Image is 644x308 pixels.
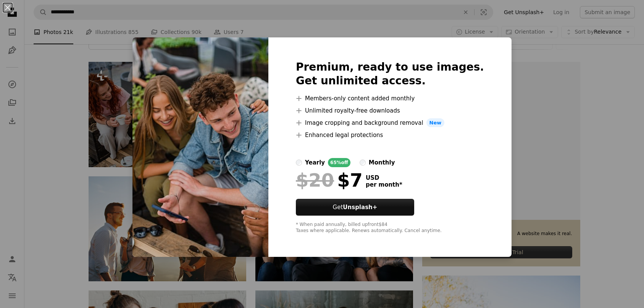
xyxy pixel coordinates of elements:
div: $7 [296,170,363,190]
input: monthly [360,160,366,166]
h2: Premium, ready to use images. Get unlimited access. [296,60,484,88]
button: GetUnsplash+ [296,199,414,216]
span: per month * [366,181,402,188]
div: monthly [369,158,395,167]
strong: Unsplash+ [343,204,377,211]
li: Image cropping and background removal [296,118,484,127]
div: yearly [305,158,325,167]
span: New [426,118,445,127]
div: 65% off [328,158,350,167]
span: USD [366,174,402,181]
div: * When paid annually, billed upfront $84 Taxes where applicable. Renews automatically. Cancel any... [296,222,484,234]
span: $20 [296,170,334,190]
li: Enhanced legal protections [296,131,484,140]
img: premium_photo-1663051303500-c85bef3f05f6 [132,37,268,257]
input: yearly65%off [296,160,302,166]
li: Members-only content added monthly [296,94,484,103]
li: Unlimited royalty-free downloads [296,106,484,115]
